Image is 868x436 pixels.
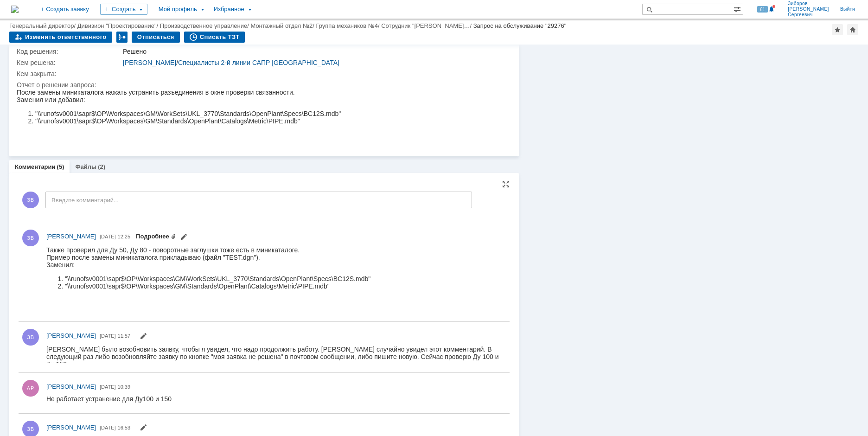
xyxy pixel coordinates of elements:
[75,163,96,170] a: Файлы
[11,6,19,13] a: Перейти на домашнюю страницу
[57,163,64,170] div: (5)
[19,29,324,36] li: "\\runofsv0001\sapr$\OP\Workspaces\GM\Standards\OpenPlant\Catalogs\Metric\PIPE.mdb"
[118,333,131,339] span: 11:57
[140,333,147,341] span: Редактировать
[19,36,324,44] li: "\\runofsv0001\sapr$\OP\Workspaces\GM\Standards\OpenPlant\Catalogs\Metric\PIPE.mdb"
[17,81,507,89] div: Отчет о решении запроса:
[100,425,116,430] span: [DATE]
[46,424,96,431] span: [PERSON_NAME]
[847,24,858,35] div: Сделать домашней страницей
[473,22,567,29] div: Запрос на обслуживание "29276"
[250,22,316,29] div: /
[381,22,473,29] div: /
[46,331,96,340] a: [PERSON_NAME]
[9,22,77,29] div: /
[17,48,121,55] div: Код решения:
[46,423,96,432] a: [PERSON_NAME]
[118,425,131,430] span: 16:53
[116,32,128,43] div: Работа с массовостью
[160,22,247,29] a: Производственное управление
[140,425,147,432] span: Редактировать
[11,6,19,13] img: logo
[123,59,505,66] div: /
[381,22,470,29] a: Сотрудник "[PERSON_NAME]…
[160,22,251,29] div: /
[100,333,116,339] span: [DATE]
[832,24,843,35] div: Добавить в избранное
[46,383,96,390] span: [PERSON_NAME]
[17,70,121,77] div: Кем закрыта:
[46,233,96,240] span: [PERSON_NAME]
[250,22,313,29] a: Монтажный отдел №2
[502,180,510,188] div: На всю страницу
[77,22,157,29] a: Дивизион "Проектирование"
[123,59,176,66] a: [PERSON_NAME]
[123,48,505,55] div: Решено
[9,22,74,29] a: Генеральный директор
[46,382,96,391] a: [PERSON_NAME]
[15,163,56,170] a: Комментарии
[100,4,147,15] div: Создать
[788,1,829,6] span: Зиборов
[734,4,743,13] span: Расширенный поиск
[316,22,377,29] a: Группа механиков №4
[180,234,187,242] span: Редактировать
[98,163,105,170] div: (2)
[77,22,160,29] div: /
[100,234,116,239] span: [DATE]
[17,59,121,66] div: Кем решена:
[178,59,339,66] a: Специалисты 2-й линии САПР [GEOGRAPHIC_DATA]
[46,232,96,241] a: [PERSON_NAME]
[788,6,829,12] span: [PERSON_NAME]
[46,332,96,339] span: [PERSON_NAME]
[22,192,39,208] span: ЗВ
[316,22,381,29] div: /
[19,29,324,36] li: "\\runofsv0001\sapr$\OP\Workspaces\GM\WorkSets\UKL_3770\Standards\OpenPlant\Specs\BC12S.mdb"
[757,6,768,13] span: 61
[100,384,116,390] span: [DATE]
[136,233,176,240] a: Прикреплены файлы: TEST.dgn
[788,12,829,18] span: Сергеевич
[19,21,324,29] li: "\\runofsv0001\sapr$\OP\Workspaces\GM\WorkSets\UKL_3770\Standards\OpenPlant\Specs\BC12S.mdb"
[118,234,131,239] span: 12:25
[118,384,131,390] span: 10:39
